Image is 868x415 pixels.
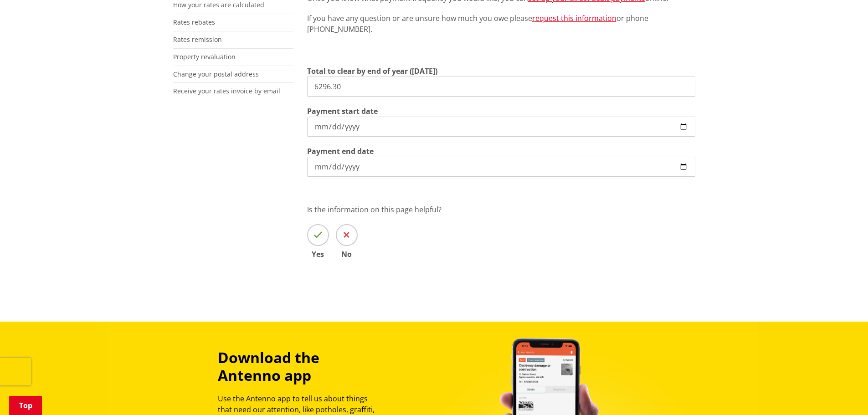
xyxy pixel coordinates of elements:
p: If you have any question or are unsure how much you owe please or phone [PHONE_NUMBER]. [307,13,695,35]
a: How your rates are calculated [173,0,264,9]
span: No [336,251,358,258]
p: Is the information on this page helpful? [307,204,695,215]
a: Rates remission [173,35,222,44]
a: Change your postal address [173,70,259,78]
a: Rates rebates [173,18,215,26]
label: Total to clear by end of year ([DATE]) [307,66,437,77]
span: Yes [307,251,329,258]
a: Receive your rates invoice by email [173,87,280,95]
a: Property revaluation [173,52,236,61]
a: request this information [532,13,616,23]
iframe: Messenger Launcher [826,377,859,410]
label: Payment start date [307,106,378,117]
a: Top [9,396,42,415]
h3: Download the Antenno app [218,349,383,384]
label: Payment end date [307,146,374,157]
